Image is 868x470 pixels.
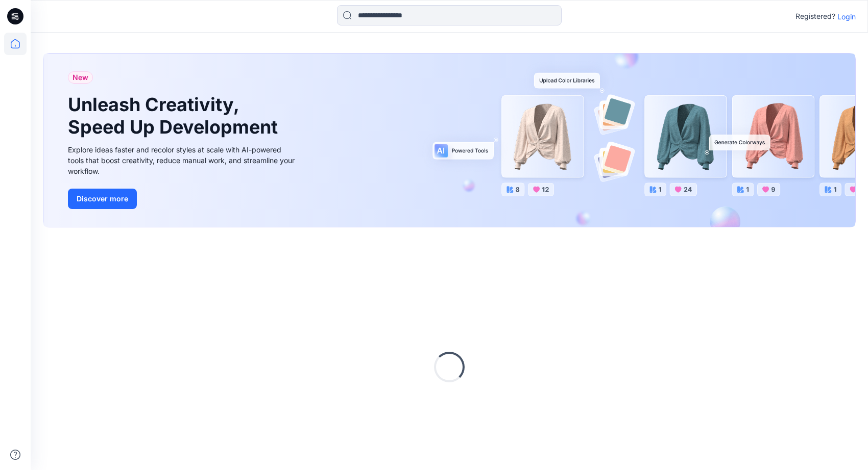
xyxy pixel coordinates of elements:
div: Explore ideas faster and recolor styles at scale with AI-powered tools that boost creativity, red... [68,144,298,176]
p: Registered? [795,10,835,22]
span: New [73,71,88,84]
h1: Unleash Creativity, Speed Up Development [68,94,282,138]
a: Discover more [68,189,298,209]
p: Login [837,11,856,22]
button: Discover more [68,189,137,209]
